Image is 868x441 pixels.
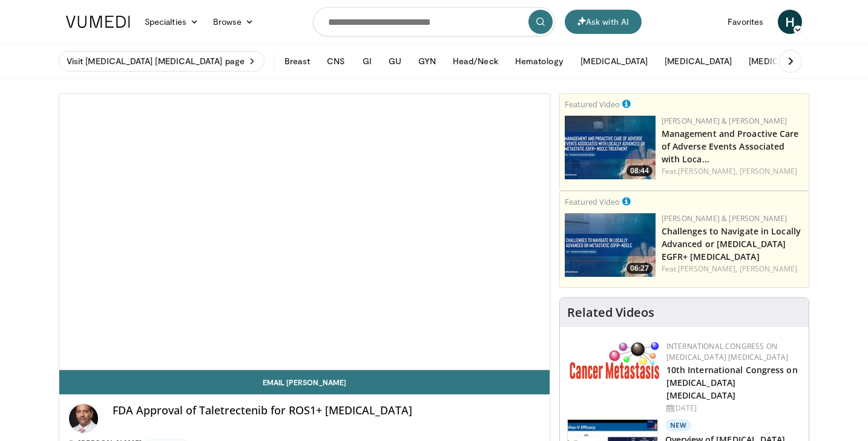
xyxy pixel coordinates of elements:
[565,213,656,277] img: 7845151f-d172-4318-bbcf-4ab447089643.jpeg.150x105_q85_crop-smart_upscale.jpg
[565,213,656,277] a: 06:27
[662,128,799,165] a: Management and Proactive Care of Adverse Events Associated with Loca…
[381,49,409,73] button: GU
[678,166,737,176] a: [PERSON_NAME],
[570,341,660,379] img: 6ff8bc22-9509-4454-a4f8-ac79dd3b8976.png.150x105_q85_autocrop_double_scale_upscale_version-0.2.png
[565,196,620,207] small: Featured Video
[741,49,823,73] button: [MEDICAL_DATA]
[59,94,550,370] video-js: Video Player
[573,49,655,73] button: [MEDICAL_DATA]
[720,10,771,34] a: Favorites
[66,16,130,28] img: VuMedi Logo
[778,10,802,34] a: H
[320,49,352,73] button: CNS
[678,264,737,274] a: [PERSON_NAME],
[665,419,692,431] p: New
[137,10,206,34] a: Specialties
[411,49,443,73] button: GYN
[740,166,797,176] a: [PERSON_NAME]
[355,49,379,73] button: GI
[446,49,505,73] button: Head/Neck
[666,341,789,362] a: International Congress on [MEDICAL_DATA] [MEDICAL_DATA]
[666,364,798,401] a: 10th International Congress on [MEDICAL_DATA] [MEDICAL_DATA]
[69,404,98,433] img: Avatar
[626,263,653,274] span: 06:27
[565,10,642,34] button: Ask with AI
[565,116,656,179] img: da83c334-4152-4ba6-9247-1d012afa50e5.jpeg.150x105_q85_crop-smart_upscale.jpg
[662,116,787,126] a: [PERSON_NAME] & [PERSON_NAME]
[666,403,799,414] div: [DATE]
[206,10,261,34] a: Browse
[59,370,550,394] a: Email [PERSON_NAME]
[508,49,571,73] button: Hematology
[113,404,540,417] h4: FDA Approval of Taletrectenib for ROS1+ [MEDICAL_DATA]
[59,51,265,71] a: Visit [MEDICAL_DATA] [MEDICAL_DATA] page
[277,49,317,73] button: Breast
[662,166,804,177] div: Feat.
[662,264,804,274] div: Feat.
[313,7,555,36] input: Search topics, interventions
[626,165,653,176] span: 08:44
[565,99,620,110] small: Featured Video
[657,49,739,73] button: [MEDICAL_DATA]
[565,116,656,179] a: 08:44
[567,305,654,320] h4: Related Videos
[740,264,797,274] a: [PERSON_NAME]
[662,213,787,224] a: [PERSON_NAME] & [PERSON_NAME]
[662,225,801,262] a: Challenges to Navigate in Locally Advanced or [MEDICAL_DATA] EGFR+ [MEDICAL_DATA]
